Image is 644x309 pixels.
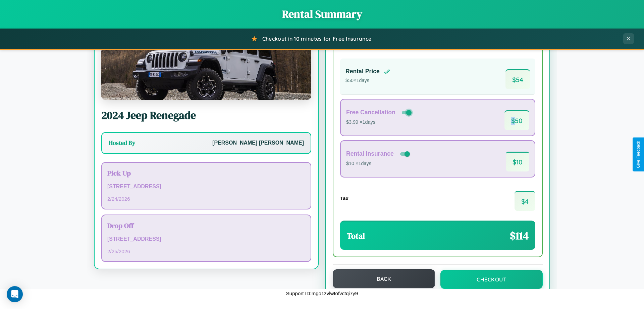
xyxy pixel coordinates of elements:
[107,168,305,178] h3: Pick Up
[109,139,135,147] h3: Hosted By
[107,247,305,256] p: 2 / 25 / 2026
[107,221,305,230] h3: Drop Off
[347,230,365,241] h3: Total
[510,228,529,243] span: $ 114
[636,141,641,168] div: Give Feedback
[440,270,543,289] button: Checkout
[212,138,304,148] p: [PERSON_NAME] [PERSON_NAME]
[504,110,529,130] span: $ 50
[345,68,380,75] h4: Rental Price
[506,152,529,171] span: $ 10
[346,150,394,157] h4: Rental Insurance
[7,7,637,22] h1: Rental Summary
[333,269,435,288] button: Back
[107,234,305,244] p: [STREET_ADDRESS]
[515,191,535,211] span: $ 4
[345,76,390,85] p: $ 50 × 1 days
[286,289,358,298] p: Support ID: mgo1zvlwtofvctqi7y9
[7,286,23,302] div: Open Intercom Messenger
[107,182,305,192] p: [STREET_ADDRESS]
[101,33,311,100] img: Jeep Renegade
[340,195,348,201] h4: Tax
[262,35,371,42] span: Checkout in 10 minutes for Free Insurance
[346,109,395,116] h4: Free Cancellation
[107,194,305,203] p: 2 / 24 / 2026
[346,118,413,127] p: $3.99 × 1 days
[101,108,311,123] h2: 2024 Jeep Renegade
[505,69,530,89] span: $ 54
[346,159,411,168] p: $10 × 1 days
